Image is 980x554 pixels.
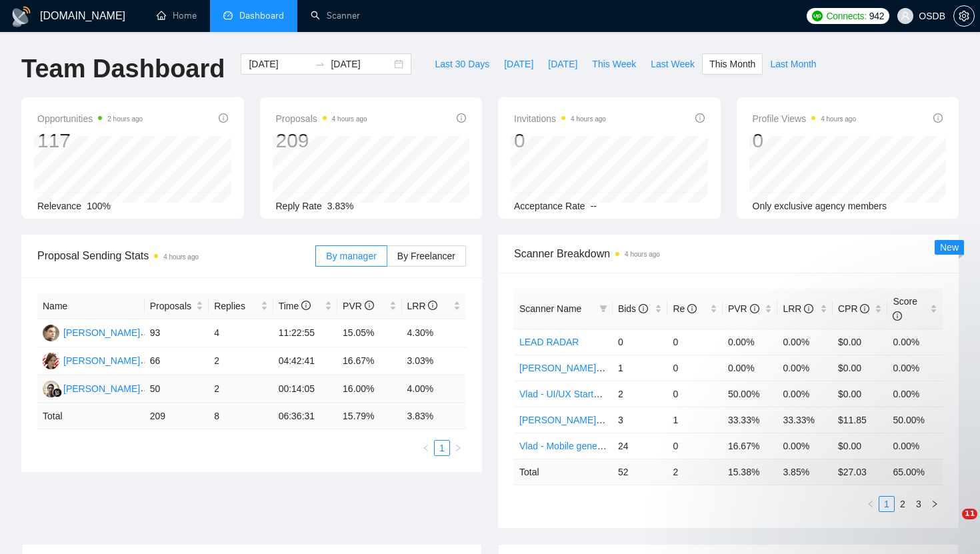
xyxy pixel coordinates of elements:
[887,329,943,355] td: 0.00%
[541,53,585,75] button: [DATE]
[337,319,401,347] td: 15.05%
[145,293,209,319] th: Proposals
[597,299,610,319] span: filter
[365,301,374,310] span: info-circle
[327,201,354,211] span: 3.83%
[613,381,668,407] td: 2
[695,113,705,123] span: info-circle
[667,329,723,355] td: 0
[753,128,857,153] div: 0
[723,381,778,407] td: 50.00%
[777,355,833,381] td: 0.00%
[427,53,497,75] button: Last 30 Days
[37,128,143,153] div: 117
[163,253,199,261] time: 4 hours ago
[37,111,143,127] span: Opportunities
[860,304,869,313] span: info-circle
[497,53,541,75] button: [DATE]
[43,325,59,341] img: DA
[209,347,273,375] td: 2
[519,389,609,399] a: Vlad - UI/UX Startups
[667,407,723,433] td: 1
[639,304,648,313] span: info-circle
[43,327,140,337] a: DA[PERSON_NAME]
[337,403,401,429] td: 15.79 %
[514,111,606,127] span: Invitations
[887,355,943,381] td: 0.00%
[667,381,723,407] td: 0
[514,201,585,211] span: Acceptance Rate
[332,115,367,123] time: 4 hours ago
[893,311,902,321] span: info-circle
[514,245,943,262] span: Scanner Breakdown
[145,375,209,403] td: 50
[763,53,823,75] button: Last Month
[723,407,778,433] td: 33.33%
[239,10,284,21] span: Dashboard
[651,57,695,71] span: Last Week
[728,303,759,314] span: PVR
[838,303,869,314] span: CPR
[209,319,273,347] td: 4
[827,9,867,23] span: Connects:
[37,247,315,264] span: Proposal Sending Stats
[812,11,823,21] img: upwork-logo.png
[315,59,325,69] span: swap-right
[331,57,391,71] input: End date
[43,355,140,365] a: AK[PERSON_NAME]
[107,115,143,123] time: 2 hours ago
[63,325,140,340] div: [PERSON_NAME]
[954,11,974,21] span: setting
[953,5,975,27] button: setting
[777,329,833,355] td: 0.00%
[145,319,209,347] td: 93
[402,347,467,375] td: 3.03%
[687,304,697,313] span: info-circle
[343,301,374,311] span: PVR
[625,251,660,258] time: 4 hours ago
[901,11,910,21] span: user
[599,305,607,313] span: filter
[223,11,233,20] span: dashboard
[209,403,273,429] td: 8
[337,375,401,403] td: 16.00%
[591,201,597,211] span: --
[933,113,943,123] span: info-circle
[63,353,140,368] div: [PERSON_NAME]
[750,304,759,313] span: info-circle
[145,403,209,429] td: 209
[571,115,606,123] time: 4 hours ago
[397,251,455,261] span: By Freelancer
[667,433,723,459] td: 0
[592,57,636,71] span: This Week
[613,459,668,485] td: 52
[887,381,943,407] td: 0.00%
[514,459,613,485] td: Total
[935,509,967,541] iframe: Intercom live chat
[519,363,673,373] a: [PERSON_NAME] - UI/UX Education
[273,375,337,403] td: 00:14:05
[214,299,257,313] span: Replies
[337,347,401,375] td: 16.67%
[279,301,311,311] span: Time
[643,53,702,75] button: Last Week
[301,301,311,310] span: info-circle
[402,319,467,347] td: 4.30%
[219,113,228,123] span: info-circle
[43,381,59,397] img: MI
[53,388,62,397] img: gigradar-bm.png
[209,293,273,319] th: Replies
[450,440,466,456] button: right
[519,303,581,314] span: Scanner Name
[11,6,32,27] img: logo
[457,113,466,123] span: info-circle
[953,11,975,21] a: setting
[435,57,489,71] span: Last 30 Days
[37,293,145,319] th: Name
[504,57,533,71] span: [DATE]
[519,441,607,451] a: Vlad - Mobile general
[315,59,325,69] span: to
[43,383,140,393] a: MI[PERSON_NAME]
[753,201,887,211] span: Only exclusive agency members
[418,440,434,456] li: Previous Page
